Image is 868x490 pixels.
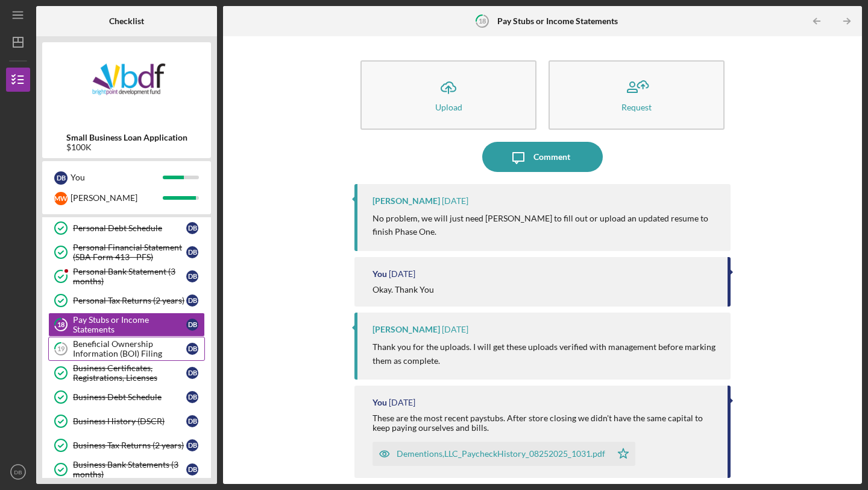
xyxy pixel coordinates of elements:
[360,60,536,130] button: Upload
[48,385,205,409] a: Business Debt ScheduleDB
[73,315,186,334] div: Pay Stubs or Income Statements
[373,442,635,466] button: Dementions,LLC_PaycheckHistory_08252025_1031.pdf
[73,267,186,286] div: Personal Bank Statement (3 months)
[186,367,198,379] div: D B
[66,133,187,142] b: Small Business Loan Application
[109,16,144,26] b: Checklist
[73,339,186,358] div: Beneficial Ownership Information (BOI) Filing
[186,319,198,331] div: D B
[48,409,205,433] a: Business History (DSCR)DB
[48,216,205,240] a: Personal Debt ScheduleDB
[71,188,163,208] div: [PERSON_NAME]
[549,60,725,130] button: Request
[66,142,187,152] div: $100K
[48,313,205,337] a: 18Pay Stubs or Income StatementsDB
[48,337,205,361] a: 19Beneficial Ownership Information (BOI) FilingDB
[442,325,468,334] time: 2025-08-25 15:16
[71,167,163,188] div: You
[48,288,205,313] a: Personal Tax Returns (2 years)DB
[186,294,198,307] div: D B
[48,264,205,288] a: Personal Bank Statement (3 months)DB
[482,142,603,172] button: Comment
[48,240,205,264] a: Personal Financial Statement (SBA Form 413 - PFS)DB
[533,142,570,172] div: Comment
[48,361,205,385] a: Business Certificates, Registrations, LicensesDB
[389,269,415,279] time: 2025-08-25 15:17
[48,457,205,482] a: Business Bank Statements (3 months)DB
[373,413,715,433] div: These are the most recent paystubs. After store closing we didn't have the same capital to keep p...
[73,460,186,479] div: Business Bank Statements (3 months)
[186,391,198,403] div: D B
[186,463,198,476] div: D B
[373,325,440,334] div: [PERSON_NAME]
[186,439,198,451] div: D B
[435,103,462,112] div: Upload
[478,17,485,25] tspan: 18
[57,321,64,329] tspan: 18
[497,16,618,26] b: Pay Stubs or Income Statements
[621,103,652,112] div: Request
[73,243,186,262] div: Personal Financial Statement (SBA Form 413 - PFS)
[373,196,440,206] div: [PERSON_NAME]
[186,246,198,258] div: D B
[42,48,211,121] img: Product logo
[73,363,186,383] div: Business Certificates, Registrations, Licenses
[54,171,68,185] div: D B
[389,398,415,407] time: 2025-08-25 14:59
[6,460,30,484] button: DB
[73,441,186,450] div: Business Tax Returns (2 years)
[48,433,205,457] a: Business Tax Returns (2 years)DB
[186,343,198,355] div: D B
[73,296,186,305] div: Personal Tax Returns (2 years)
[186,270,198,282] div: D B
[57,345,65,353] tspan: 19
[14,469,22,476] text: DB
[186,222,198,234] div: D B
[373,285,434,294] div: Okay. Thank You
[54,192,68,205] div: M W
[442,196,468,206] time: 2025-08-25 15:18
[73,416,186,426] div: Business History (DSCR)
[373,340,719,367] p: Thank you for the uploads. I will get these uploads verified with management before marking them ...
[397,449,605,459] div: Dementions,LLC_PaycheckHistory_08252025_1031.pdf
[373,269,387,279] div: You
[73,223,186,233] div: Personal Debt Schedule
[373,212,719,239] p: No problem, we will just need [PERSON_NAME] to fill out or upload an updated resume to finish Pha...
[73,392,186,402] div: Business Debt Schedule
[373,398,387,407] div: You
[186,415,198,427] div: D B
